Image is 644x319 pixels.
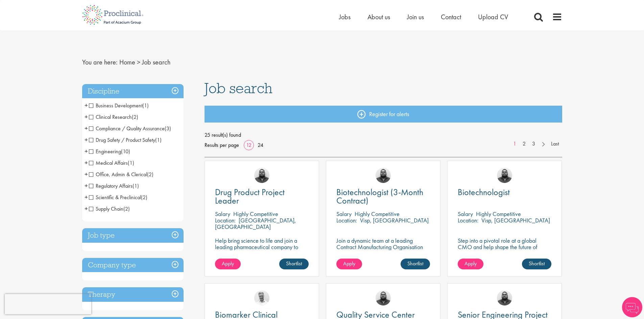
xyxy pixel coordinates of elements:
span: Drug Safety / Product Safety [89,136,155,143]
p: Highly Competitive [355,210,400,218]
span: 25 result(s) found [205,130,562,140]
span: Compliance / Quality Assurance [89,125,165,132]
span: (1) [155,136,162,143]
span: Business Development [89,102,142,109]
p: Highly Competitive [476,210,521,218]
a: Join us [407,12,424,21]
p: [GEOGRAPHIC_DATA], [GEOGRAPHIC_DATA] [215,216,296,231]
span: Medical Affairs [89,159,134,166]
span: (10) [121,148,130,155]
a: Ashley Bennett [254,168,269,183]
span: (3) [165,125,171,132]
span: Engineering [89,148,130,155]
a: 3 [529,140,539,148]
span: Clinical Research [89,113,132,121]
a: Shortlist [522,259,551,269]
img: Ashley Bennett [376,168,391,183]
h3: Discipline [82,84,184,99]
span: Biotechnologist [458,186,510,198]
span: + [85,112,88,122]
a: Drug Product Project Leader [215,188,309,205]
span: Office, Admin & Clerical [89,171,147,178]
span: Apply [222,260,234,267]
iframe: reCAPTCHA [5,294,91,314]
span: + [85,204,88,214]
span: Regulatory Affairs [89,182,139,189]
span: Scientific & Preclinical [89,194,141,201]
span: Results per page [205,140,239,150]
a: 1 [510,140,520,148]
span: Supply Chain [89,205,123,212]
a: Apply [215,259,241,269]
span: Regulatory Affairs [89,182,133,189]
a: Joshua Bye [254,290,269,305]
p: Help bring science to life and join a leading pharmaceutical company to play a key role in delive... [215,237,309,269]
span: Office, Admin & Clerical [89,171,153,178]
a: Jobs [339,12,351,21]
img: Ashley Bennett [497,168,512,183]
h3: Therapy [82,287,184,302]
span: You are here: [82,58,118,67]
a: Register for alerts [205,106,562,123]
span: Engineering [89,148,121,155]
span: + [85,100,88,110]
span: + [85,146,88,156]
span: Medical Affairs [89,159,128,166]
p: Visp, [GEOGRAPHIC_DATA] [481,216,550,224]
span: > [137,58,140,67]
span: Scientific & Preclinical [89,194,147,201]
a: Shortlist [401,259,430,269]
span: (1) [128,159,134,166]
span: Job search [205,79,272,97]
span: Business Development [89,102,149,109]
p: Step into a pivotal role at a global CMO and help shape the future of healthcare manufacturing. [458,237,551,257]
span: + [85,158,88,168]
a: 24 [255,141,266,149]
span: Job search [142,58,170,67]
a: breadcrumb link [119,58,135,67]
a: Upload CV [478,12,508,21]
a: Last [548,140,562,148]
img: Ashley Bennett [376,290,391,305]
a: About us [367,12,390,21]
span: Location: [336,216,357,224]
p: Visp, [GEOGRAPHIC_DATA] [360,216,429,224]
p: Highly Competitive [233,210,278,218]
span: Salary [458,210,473,218]
span: Apply [464,260,477,267]
a: Contact [441,12,461,21]
span: + [85,135,88,145]
span: Location: [215,216,236,224]
span: Supply Chain [89,205,130,212]
a: Apply [336,259,362,269]
span: (2) [123,205,130,212]
a: Biotechnologist [458,188,551,196]
span: (2) [141,194,147,201]
span: Biotechnologist (3-Month Contract) [336,186,423,206]
a: 2 [519,140,529,148]
span: + [85,123,88,133]
h3: Job type [82,228,184,243]
p: Join a dynamic team at a leading Contract Manufacturing Organisation (CMO) and contribute to grou... [336,237,430,269]
span: + [85,169,88,179]
span: Drug Product Project Leader [215,186,285,206]
img: Chatbot [622,297,642,317]
span: (2) [147,171,153,178]
span: Salary [336,210,352,218]
h3: Company type [82,258,184,272]
a: Ashley Bennett [497,290,512,305]
a: Biotechnologist (3-Month Contract) [336,188,430,205]
span: Location: [458,216,478,224]
span: Clinical Research [89,113,138,121]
